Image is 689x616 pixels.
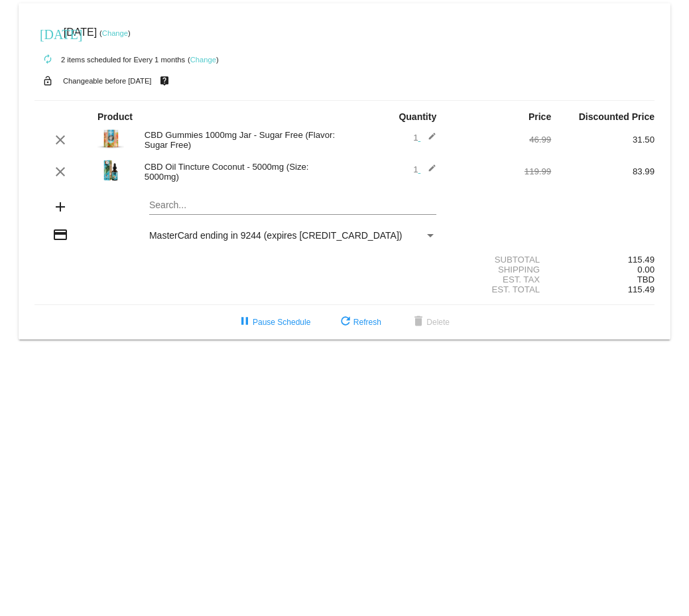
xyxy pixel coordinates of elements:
strong: Product [97,111,133,122]
span: 1 [413,164,436,174]
div: 46.99 [448,135,551,145]
img: JustCBD_Gummies_Worms_SugarFree_Calm_1000mg.jpg [97,125,124,152]
input: Search... [149,200,436,211]
mat-icon: live_help [157,72,172,90]
img: JustCBD_Tincture_CoconutOil_5000mg.jpg [97,157,124,184]
div: CBD Oil Tincture Coconut - 5000mg (Size: 5000mg) [138,162,345,182]
small: Changeable before [DATE] [63,77,152,85]
span: Delete [410,318,450,327]
strong: Quantity [399,111,436,122]
span: MasterCard ending in 9244 (expires [CREDIT_CARD_DATA]) [149,230,403,241]
mat-icon: add [52,199,68,215]
mat-icon: [DATE] [40,25,56,41]
strong: Discounted Price [579,111,655,122]
div: 115.49 [551,255,655,265]
mat-icon: clear [52,164,68,180]
mat-icon: clear [52,132,68,148]
div: Est. Tax [448,275,551,284]
mat-select: Payment Method [149,230,436,241]
div: 83.99 [551,166,655,176]
mat-icon: lock_open [40,72,56,90]
button: Refresh [327,310,392,334]
span: 1 [413,133,436,143]
button: Pause Schedule [226,310,321,334]
div: CBD Gummies 1000mg Jar - Sugar Free (Flavor: Sugar Free) [138,130,345,150]
div: Est. Total [448,284,551,294]
a: Change [102,29,128,37]
small: ( ) [188,56,219,64]
button: Delete [400,310,460,334]
mat-icon: pause [237,314,253,330]
div: Shipping [448,265,551,275]
div: Subtotal [448,255,551,265]
div: 31.50 [551,135,655,145]
mat-icon: edit [420,164,436,180]
div: 119.99 [448,166,551,176]
small: 2 items scheduled for Every 1 months [34,56,185,64]
span: Refresh [338,318,381,327]
span: 0.00 [637,265,655,275]
mat-icon: refresh [338,314,353,330]
a: Change [190,56,216,64]
mat-icon: autorenew [40,52,56,68]
mat-icon: credit_card [52,227,68,243]
mat-icon: edit [420,132,436,148]
strong: Price [529,111,551,122]
mat-icon: delete [410,314,426,330]
span: TBD [637,275,655,284]
small: ( ) [99,29,131,37]
span: Pause Schedule [237,318,310,327]
span: 115.49 [628,284,655,294]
